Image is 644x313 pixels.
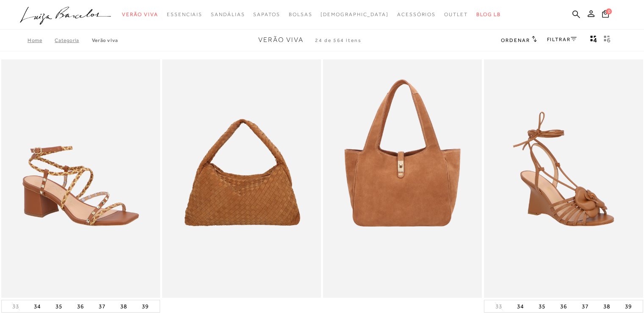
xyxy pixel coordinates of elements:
span: Sandálias [211,11,245,17]
button: 33 [10,302,22,310]
button: gridText6Desc [601,35,613,46]
img: BOLSA MÉDIA EM CAMURÇA CARAMELO COM FECHO DOURADO [324,61,481,297]
span: Outlet [444,11,468,17]
span: 24 de 564 itens [315,37,362,43]
button: 34 [31,300,43,312]
button: 35 [536,300,548,312]
a: SANDÁLIA EM COURO CARAMELO COM SALTO MÉDIO E TIRAS TRANÇADAS TRICOLOR SANDÁLIA EM COURO CARAMELO ... [2,61,159,297]
a: SANDÁLIA ANABELA EM COURO CARAMELO AMARRAÇÃO E APLICAÇÃO FLORAL SANDÁLIA ANABELA EM COURO CARAMEL... [485,61,642,297]
a: BLOG LB [476,7,501,22]
a: noSubCategoriesText [289,7,312,22]
span: 0 [606,8,612,14]
a: noSubCategoriesText [444,7,468,22]
button: 38 [118,300,130,312]
a: noSubCategoriesText [211,7,245,22]
a: BOLSA MÉDIA EM CAMURÇA CARAMELO COM FECHO DOURADO BOLSA MÉDIA EM CAMURÇA CARAMELO COM FECHO DOURADO [324,61,481,297]
button: 37 [96,300,108,312]
button: 33 [493,302,505,310]
button: 39 [622,300,634,312]
button: 35 [53,300,65,312]
img: BOLSA HOBO EM CAMURÇA TRESSÊ CARAMELO GRANDE [163,61,320,297]
span: BLOG LB [476,11,501,17]
button: 39 [139,300,151,312]
a: noSubCategoriesText [167,7,202,22]
span: Essenciais [167,11,202,17]
span: Verão Viva [258,36,304,44]
button: Mostrar 4 produtos por linha [588,35,600,46]
a: FILTRAR [547,36,577,42]
a: Verão Viva [92,37,118,43]
a: Categoria [55,37,91,43]
span: Ordenar [501,37,530,43]
button: 38 [601,300,613,312]
span: Acessórios [397,11,436,17]
span: Verão Viva [122,11,158,17]
span: Sapatos [253,11,280,17]
img: SANDÁLIA ANABELA EM COURO CARAMELO AMARRAÇÃO E APLICAÇÃO FLORAL [485,61,642,297]
span: Bolsas [289,11,312,17]
a: noSubCategoriesText [397,7,436,22]
a: BOLSA HOBO EM CAMURÇA TRESSÊ CARAMELO GRANDE BOLSA HOBO EM CAMURÇA TRESSÊ CARAMELO GRANDE [163,61,320,297]
button: 0 [600,9,611,21]
button: 34 [514,300,526,312]
a: Home [28,37,55,43]
button: 36 [558,300,569,312]
button: 37 [579,300,591,312]
a: noSubCategoriesText [321,7,389,22]
img: SANDÁLIA EM COURO CARAMELO COM SALTO MÉDIO E TIRAS TRANÇADAS TRICOLOR [2,61,159,297]
a: noSubCategoriesText [253,7,280,22]
button: 36 [75,300,86,312]
a: noSubCategoriesText [122,7,158,22]
span: [DEMOGRAPHIC_DATA] [321,11,389,17]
